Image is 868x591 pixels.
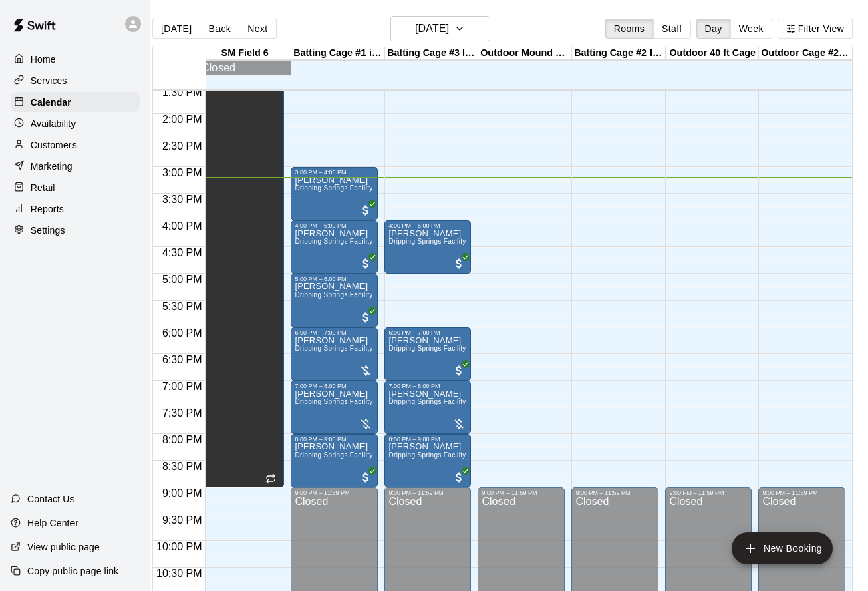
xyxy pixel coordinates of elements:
div: Batting Cage #3 Indoor [385,47,478,60]
span: 5:00 PM [159,274,206,285]
p: Contact Us [27,492,75,506]
button: [DATE] [390,16,490,41]
a: Home [11,49,140,69]
div: 9:00 PM – 11:59 PM [762,489,841,496]
div: 5:00 PM – 6:00 PM [295,276,374,282]
span: 9:30 PM [159,514,206,526]
div: 3:00 PM – 4:00 PM [295,169,374,176]
div: Outdoor 40 ft Cage [666,47,759,60]
p: View public page [27,540,100,554]
span: 10:00 PM [153,541,205,552]
div: 4:00 PM – 5:00 PM [295,222,374,229]
div: 3:00 PM – 4:00 PM: Shanklin [291,167,378,220]
div: 4:00 PM – 5:00 PM: Dripping Springs Facility Indoor Climate Controlled Cage Rental #1 [384,220,471,274]
div: 6:00 PM – 7:00 PM [388,329,467,336]
a: Services [11,71,140,91]
span: Dripping Springs Facility Indoor Climate Controlled Cage Rental #1 [295,291,507,299]
span: 10:30 PM [153,568,205,579]
p: Services [31,74,67,87]
p: Home [31,53,56,66]
div: 7:00 PM – 8:00 PM: Dripping Springs Facility Indoor Climate Controlled Cage Rental #1 [384,381,471,434]
div: 9:00 PM – 11:59 PM [482,489,561,496]
div: 9:00 PM – 11:59 PM [575,489,654,496]
div: 8:00 PM – 9:00 PM [295,436,374,443]
span: All customers have paid [359,311,372,324]
button: Next [239,19,276,39]
span: Dripping Springs Facility Indoor Climate Controlled Cage Rental #2 [388,345,601,352]
div: Outdoor Mound Bullpen [478,47,572,60]
div: 7:00 PM – 8:00 PM: Dripping Springs Facility Indoor Climate Controlled Cage Rental #1 [291,381,378,434]
div: 9:00 PM – 11:59 PM [388,489,467,496]
span: 2:30 PM [159,140,206,152]
p: Availability [31,117,76,130]
div: 7:00 PM – 8:00 PM [295,383,374,389]
span: Dripping Springs Facility Indoor Climate Controlled Cage Rental #1 [295,184,507,192]
button: [DATE] [152,19,200,39]
button: Day [696,19,731,39]
div: Batting Cage #1 indoor [291,47,385,60]
a: Calendar [11,92,140,112]
button: Back [200,19,239,39]
span: Dripping Springs Facility Indoor Climate Controlled Cage Rental #3 [388,451,601,459]
button: Week [730,19,772,39]
span: 5:30 PM [159,301,206,312]
span: 8:30 PM [159,461,206,472]
span: All customers have paid [359,471,372,484]
h6: [DATE] [415,19,449,38]
p: Marketing [31,160,73,173]
span: 1:30 PM [159,87,206,98]
div: 4:00 PM – 5:00 PM [388,222,467,229]
div: 6:00 PM – 7:00 PM [295,329,374,336]
button: Rooms [605,19,654,39]
a: Retail [11,178,140,198]
span: 3:00 PM [159,167,206,178]
span: Dripping Springs Facility Indoor Climate Controlled Cage Rental #1 [295,451,507,459]
span: 6:30 PM [159,354,206,365]
span: 2:00 PM [159,114,206,125]
div: 6:00 PM – 7:00 PM: Dripping Springs Facility Indoor Climate Controlled Cage Rental #1 [291,327,378,381]
span: Dripping Springs Facility Indoor Climate Controlled Cage Rental #1 [295,238,507,245]
span: 3:30 PM [159,194,206,205]
div: 8:00 PM – 9:00 PM: Cash Friesenhahn [291,434,378,487]
div: 9:00 PM – 11:59 PM [669,489,748,496]
p: Customers [31,138,77,152]
button: add [732,532,833,564]
span: Dripping Springs Facility Indoor Climate Controlled Cage Rental #1 [388,398,601,405]
div: 4:00 PM – 5:00 PM: Brody Barr [291,220,378,274]
div: 8:00 PM – 9:00 PM [388,436,467,443]
a: Settings [11,220,140,240]
span: 4:00 PM [159,220,206,232]
span: 8:00 PM [159,434,206,445]
span: All customers have paid [452,471,466,484]
span: Recurring event [265,473,276,484]
a: Marketing [11,156,140,176]
div: Outdoor Cage #2-50 foot [759,47,853,60]
a: Reports [11,199,140,219]
span: All customers have paid [452,364,466,377]
div: 8:00 PM – 9:00 PM: Montgomery McKinish [384,434,471,487]
p: Retail [31,181,55,194]
span: Dripping Springs Facility Indoor Climate Controlled Cage Rental #1 [388,238,601,245]
button: Staff [653,19,691,39]
p: Calendar [31,95,71,109]
button: Filter View [778,19,853,39]
a: Availability [11,114,140,134]
span: All customers have paid [359,257,372,270]
p: Help Center [27,516,78,530]
div: Batting Cage #2 Indoor [572,47,666,60]
span: Dripping Springs Facility Indoor Climate Controlled Cage Rental #1 [295,345,507,352]
span: 7:00 PM [159,381,206,392]
span: Dripping Springs Facility Indoor Climate Controlled Cage Rental #1 [295,398,507,405]
div: 9:00 PM – 11:59 PM [295,489,374,496]
div: 5:00 PM – 6:00 PM: Landon Rajee [291,274,378,327]
span: All customers have paid [452,257,466,270]
span: 4:30 PM [159,247,206,258]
